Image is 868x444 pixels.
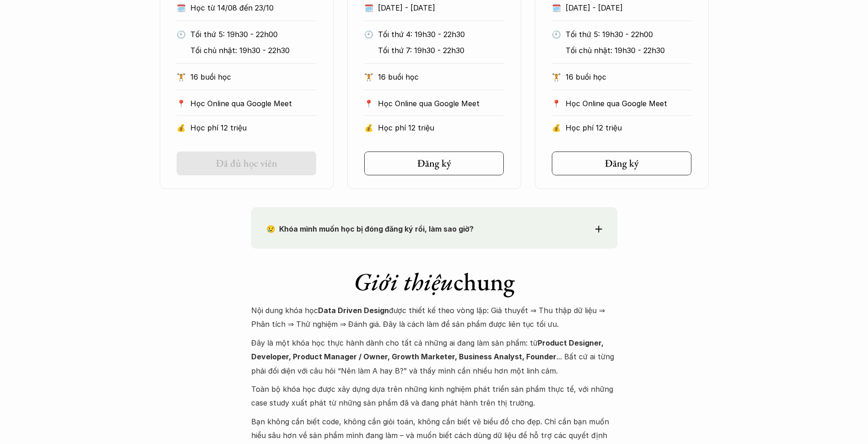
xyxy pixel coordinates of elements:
p: 💰 [177,121,186,135]
p: 🏋️ [364,70,373,84]
p: Nội dung khóa học được thiết kế theo vòng lặp: Giả thuyết ⇒ Thu thập dữ liệu ⇒ Phân tích ⇒ Thử ng... [251,303,617,331]
p: 🕙 [364,27,373,41]
a: Đăng ký [552,152,691,175]
p: 🗓️ [177,1,186,15]
p: 🗓️ [552,1,561,15]
p: Tối thứ 4: 19h30 - 22h30 [378,27,504,41]
em: Giới thiệu [354,265,453,298]
h1: chung [251,267,617,297]
p: 🕙 [177,27,186,41]
strong: Data Driven Design [318,306,389,315]
p: Đây là một khóa học thực hành dành cho tất cả những ai đang làm sản phẩm: từ ... Bất cứ ai từng p... [251,336,617,378]
p: 💰 [552,121,561,135]
p: 16 buổi học [190,70,316,84]
p: 🕙 [552,27,561,41]
p: 💰 [364,121,373,135]
p: 🗓️ [364,1,373,15]
p: 📍 [177,99,186,108]
p: Tối thứ 5: 19h30 - 22h00 [190,27,316,41]
p: 🏋️ [177,70,186,84]
p: Học phí 12 triệu [566,121,691,135]
p: Tối thứ 7: 19h30 - 22h30 [378,43,504,57]
p: Tối chủ nhật: 19h30 - 22h30 [566,43,691,57]
p: [DATE] - [DATE] [566,1,674,15]
p: 📍 [364,99,373,108]
p: Học Online qua Google Meet [566,97,691,110]
p: 📍 [552,99,561,108]
p: [DATE] - [DATE] [378,1,487,15]
p: Học Online qua Google Meet [190,97,316,110]
p: Học từ 14/08 đến 23/10 [190,1,299,15]
h5: Đăng ký [605,157,639,169]
p: 16 buổi học [378,70,504,84]
p: Tối thứ 5: 19h30 - 22h00 [566,27,691,41]
p: Học phí 12 triệu [378,121,504,135]
p: Học phí 12 triệu [190,121,316,135]
p: Toàn bộ khóa học được xây dựng dựa trên những kinh nghiệm phát triển sản phẩm thực tế, với những ... [251,382,617,410]
p: Học Online qua Google Meet [378,97,504,110]
p: Tối chủ nhật: 19h30 - 22h30 [190,43,316,57]
p: 16 buổi học [566,70,691,84]
a: Đăng ký [364,152,504,175]
h5: Đăng ký [417,157,451,169]
p: 🏋️ [552,70,561,84]
h5: Đã đủ học viên [216,157,277,169]
strong: 😢 Khóa mình muốn học bị đóng đăng ký rồi, làm sao giờ? [266,224,474,233]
